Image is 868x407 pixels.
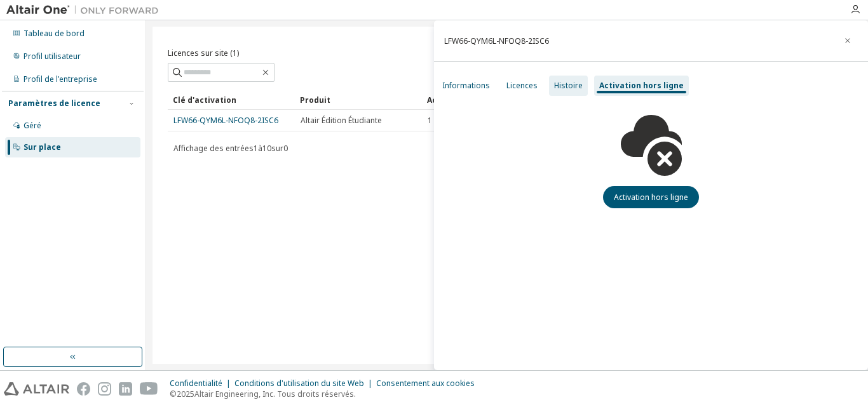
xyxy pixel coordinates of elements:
font: Histoire [554,80,583,91]
font: 0 [283,143,288,154]
font: Produit [300,95,330,105]
img: instagram.svg [98,382,111,396]
font: © [170,389,177,399]
font: Tableau de bord [24,28,85,39]
img: linkedin.svg [119,382,132,396]
font: Licences [506,80,538,91]
font: Altair Édition Étudiante [301,115,382,126]
img: Altaïr Un [6,4,165,17]
img: youtube.svg [140,382,158,396]
font: Profil de l'entreprise [24,74,97,84]
font: Sur place [24,142,61,152]
img: altair_logo.svg [4,382,69,396]
font: 1 [254,143,258,154]
font: Profil utilisateur [24,51,81,62]
font: 10 [262,143,271,154]
font: Confidentialité [170,378,222,389]
font: Licences sur site (1) [168,48,239,58]
font: Activation hors ligne [599,80,684,91]
font: à [258,143,262,154]
font: 2025 [177,389,194,399]
font: LFW66-QYM6L-NFOQ8-2ISC6 [444,36,549,46]
font: Activation hors ligne [614,192,688,203]
font: Altair Engineering, Inc. Tous droits réservés. [194,389,356,399]
font: Informations [442,80,490,91]
font: sur [271,143,283,154]
font: 1 [428,115,432,126]
font: Activation autorisée [427,95,511,105]
font: Géré [24,120,41,131]
font: Affichage des entrées [173,143,254,154]
font: Clé d'activation [173,95,236,105]
font: Paramètres de licence [8,98,100,109]
font: Consentement aux cookies [376,378,475,389]
font: Conditions d'utilisation du site Web [234,378,364,389]
button: Activation hors ligne [603,186,699,208]
font: LFW66-QYM6L-NFOQ8-2ISC6 [173,115,278,126]
img: facebook.svg [77,382,90,396]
